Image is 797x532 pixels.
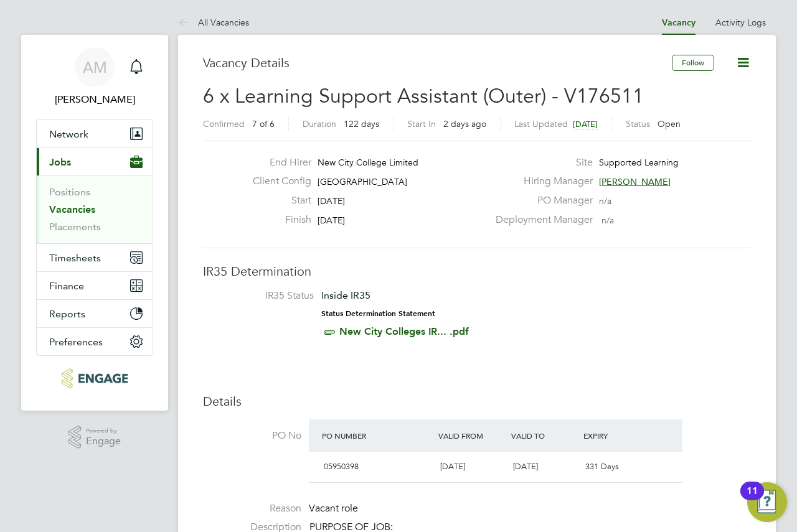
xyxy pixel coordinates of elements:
[658,118,681,129] span: Open
[243,213,311,226] label: Finish
[203,118,245,129] label: Confirmed
[662,17,696,28] a: Vacancy
[573,119,598,129] span: [DATE]
[339,325,469,337] a: New City Colleges IR... .pdf
[747,491,758,507] div: 11
[83,59,107,75] span: AM
[243,194,311,207] label: Start
[36,92,153,107] span: Andrew Murphy
[318,176,407,187] span: [GEOGRAPHIC_DATA]
[488,156,593,169] label: Site
[407,118,436,129] label: Start In
[318,157,418,168] span: New City College Limited
[37,244,153,271] button: Timesheets
[747,482,787,522] button: Open Resource Center, 11 new notifications
[252,118,275,129] span: 7 of 6
[321,289,370,301] span: Inside IR35
[49,308,85,320] span: Reports
[49,186,90,198] a: Positions
[36,368,153,388] a: Go to home page
[243,156,311,169] label: End Hirer
[37,328,153,355] button: Preferences
[443,118,486,129] span: 2 days ago
[580,424,653,447] div: Expiry
[672,55,714,71] button: Follow
[49,203,95,215] a: Vacancies
[37,272,153,299] button: Finance
[440,461,465,472] span: [DATE]
[488,175,593,188] label: Hiring Manager
[49,156,71,168] span: Jobs
[585,461,619,472] span: 331 Days
[203,84,644,108] span: 6 x Learning Support Assistant (Outer) - V176511
[626,118,650,129] label: Status
[514,118,568,129] label: Last Updated
[599,157,679,168] span: Supported Learning
[488,213,593,226] label: Deployment Manager
[243,175,311,188] label: Client Config
[203,263,751,279] h3: IR35 Determination
[37,120,153,147] button: Network
[86,426,121,436] span: Powered by
[488,194,593,207] label: PO Manager
[513,461,538,472] span: [DATE]
[321,309,435,318] strong: Status Determination Statement
[37,175,153,243] div: Jobs
[49,336,103,348] span: Preferences
[86,436,121,447] span: Engage
[215,289,314,302] label: IR35 Status
[21,35,168,411] nav: Main navigation
[203,502,301,515] label: Reason
[318,215,345,226] span: [DATE]
[62,368,128,388] img: axcis-logo-retina.png
[715,17,766,28] a: Activity Logs
[599,195,611,207] span: n/a
[303,118,336,129] label: Duration
[319,424,435,447] div: PO Number
[203,393,751,409] h3: Details
[203,429,301,442] label: PO No
[178,17,249,28] a: All Vacancies
[49,280,84,292] span: Finance
[324,461,359,472] span: 05950398
[599,176,671,187] span: [PERSON_NAME]
[601,215,614,226] span: n/a
[68,426,121,449] a: Powered byEngage
[37,148,153,175] button: Jobs
[37,300,153,327] button: Reports
[344,118,379,129] span: 122 days
[203,55,672,71] h3: Vacancy Details
[49,221,101,233] a: Placements
[49,252,101,264] span: Timesheets
[36,47,153,107] a: AM[PERSON_NAME]
[309,502,358,515] span: Vacant role
[508,424,581,447] div: Valid To
[435,424,508,447] div: Valid From
[318,195,345,207] span: [DATE]
[49,128,88,140] span: Network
